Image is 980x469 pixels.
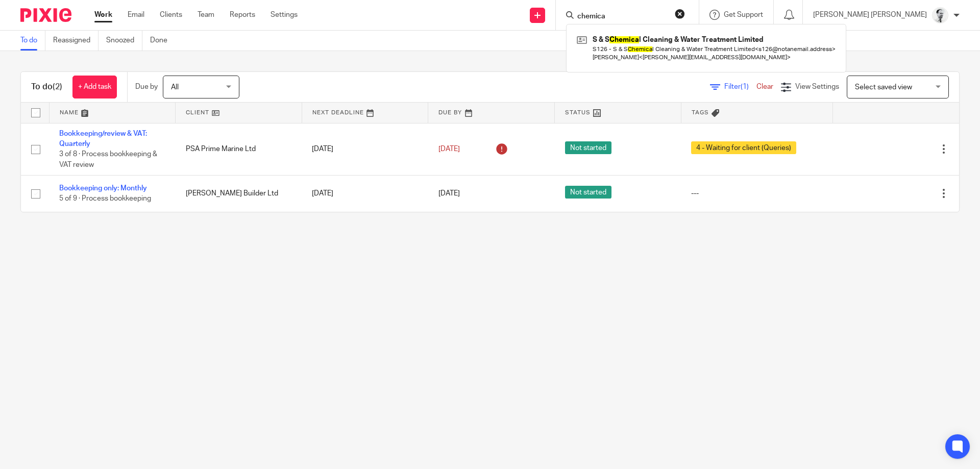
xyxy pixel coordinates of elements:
a: Reassigned [53,31,99,51]
a: + Add task [72,76,117,98]
p: [PERSON_NAME] [PERSON_NAME] [813,10,927,20]
span: 3 of 8 · Process bookkeeping & VAT review [59,151,157,168]
td: [DATE] [302,123,428,176]
input: Search [576,12,668,21]
td: [DATE] [302,176,428,212]
span: (1) [741,83,749,90]
span: [DATE] [438,190,460,197]
div: --- [691,188,822,199]
a: Done [150,31,175,51]
span: [DATE] [438,145,460,153]
a: To do [20,31,45,51]
span: All [171,84,179,91]
span: View Settings [795,83,839,90]
td: [PERSON_NAME] Builder Ltd [176,176,302,212]
span: Not started [565,141,611,154]
span: Filter [724,83,756,90]
span: Not started [565,186,611,199]
span: Select saved view [855,84,912,91]
button: Clear [675,9,685,19]
h1: To do [31,82,62,92]
img: Mass_2025.jpg [932,7,948,23]
td: PSA Prime Marine Ltd [176,123,302,176]
a: Email [128,10,144,20]
span: 5 of 9 · Process bookkeeping [59,195,151,203]
a: Reports [230,10,255,20]
span: (2) [53,83,62,91]
a: Settings [271,10,298,20]
a: Bookkeeping only: Monthly [59,185,147,192]
a: Team [198,10,214,20]
span: 4 - Waiting for client (Queries) [691,141,796,154]
a: Bookkeeping/review & VAT: Quarterly [59,130,147,147]
img: Pixie [20,8,71,22]
a: Work [94,10,112,20]
span: Get Support [724,11,763,18]
p: Due by [135,82,158,92]
a: Clear [756,83,773,90]
a: Snoozed [106,31,142,51]
span: Tags [692,110,709,115]
a: Clients [160,10,182,20]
